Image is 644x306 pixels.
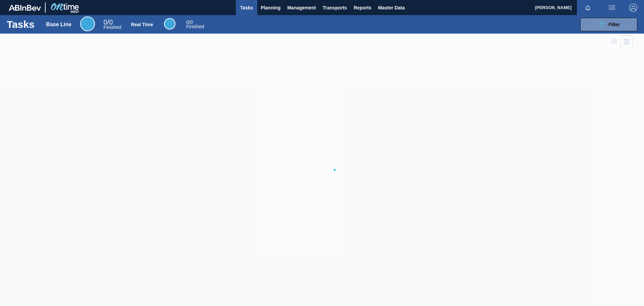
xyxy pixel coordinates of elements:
img: userActions [608,4,616,12]
div: Base Line [80,16,95,31]
div: Real Time [164,18,175,30]
div: Real Time [186,20,204,29]
span: / 0 [104,18,113,26]
span: Transports [323,4,347,12]
span: Tasks [239,4,254,12]
span: Management [287,4,316,12]
span: 0 [104,18,107,26]
span: / 0 [186,19,193,25]
span: Finished [186,24,204,29]
span: 0 [186,19,189,25]
button: Notifications [577,3,598,12]
img: TNhmsLtSVTkK8tSr43FrP2fwEKptu5GPRR3wAAAABJRU5ErkJggg== [9,5,41,11]
span: Finished [104,25,121,30]
div: Base Line [104,19,121,30]
span: Planning [261,4,280,12]
span: Master Data [378,4,405,12]
h1: Tasks [7,20,36,28]
span: Reports [354,4,371,12]
span: Filter [608,22,620,27]
button: Filter [580,18,637,31]
img: Logout [629,4,637,12]
div: Real Time [131,22,153,27]
div: Base Line [46,21,71,28]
